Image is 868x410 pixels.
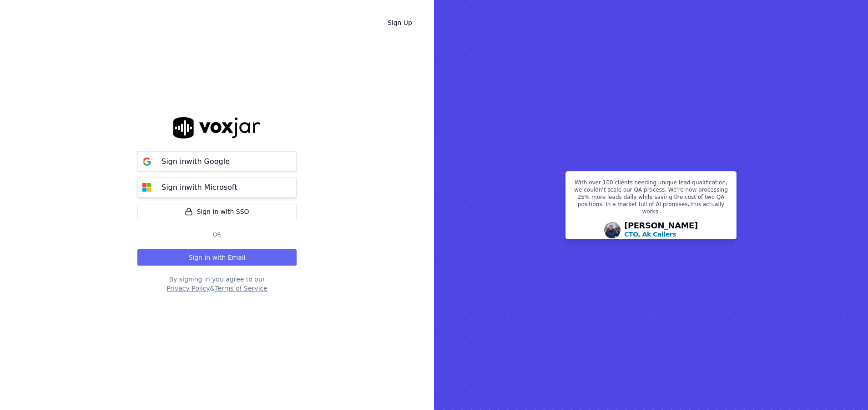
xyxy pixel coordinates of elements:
div: [PERSON_NAME] [624,222,698,239]
img: logo [173,117,261,138]
img: google Sign in button [138,153,156,171]
p: Sign in with Microsoft [161,182,237,193]
p: With over 100 clients needing unique lead qualification, we couldn't scale our QA process. We're ... [571,179,731,219]
div: By signing in you agree to our & [137,275,297,293]
span: Or [209,231,225,238]
p: Sign in with Google [161,156,230,167]
a: Sign Up [380,15,419,31]
a: Sign in with SSO [137,203,297,220]
img: Avatar [604,222,621,238]
button: Terms of Service [215,284,267,293]
button: Sign inwith Google [137,151,297,172]
button: Privacy Policy [167,284,210,293]
button: Sign in with Email [137,249,297,266]
img: microsoft Sign in button [138,178,156,197]
p: CTO, Ak Callers [624,230,676,239]
button: Sign inwith Microsoft [137,177,297,198]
